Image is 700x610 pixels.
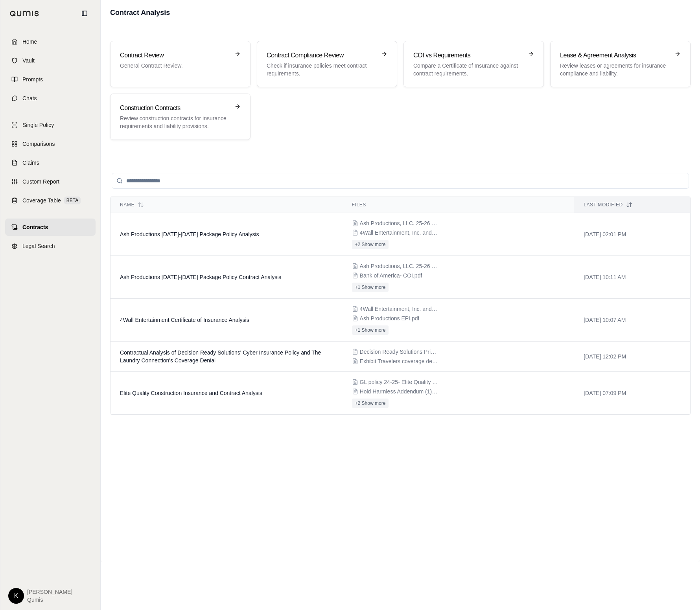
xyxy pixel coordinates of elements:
p: Review construction contracts for insurance requirements and liability provisions. [120,114,230,130]
span: Claims [22,159,39,167]
button: +2 Show more [352,240,389,249]
span: 4Wall Entertainment, Inc. and Affiliated Companies Certificate.pdf [360,305,438,313]
a: Comparisons [5,135,96,152]
span: BETA [64,197,81,204]
a: Chats [5,90,96,107]
span: Custom Report [22,178,59,186]
span: Vault [22,57,35,64]
td: [DATE] 07:09 PM [574,372,690,415]
h3: COI vs Requirements [413,51,523,60]
a: Legal Search [5,237,96,255]
th: Files [343,197,575,213]
a: Custom Report [5,173,96,190]
span: GL policy 24-25- Elite Quality Construction & Contracting Corp (1) (1) (1).pdf [360,378,438,386]
a: Contracts [5,219,96,236]
span: Qumis [27,596,72,604]
span: Exhibit Travelers coverage denial 7-22-10_1_4.pdf [360,357,438,365]
span: Contractual Analysis of Decision Ready Solutions' Cyber Insurance Policy and The Laundry Connecti... [120,349,321,364]
span: Ash Productions 2025-2026 Package Policy Contract Analysis [120,274,281,280]
span: Elite Quality Construction Insurance and Contract Analysis [120,390,262,396]
button: Collapse sidebar [78,7,91,20]
span: Single Policy [22,121,54,129]
span: Ash Productions, LLC. 25-26 PKG policy (1).PDF [360,262,438,270]
a: Claims [5,154,96,171]
p: General Contract Review. [120,62,230,70]
p: Check if insurance policies meet contract requirements. [267,62,376,77]
span: Coverage Table [22,197,61,204]
div: K [8,588,24,604]
p: Compare a Certificate of Insurance against contract requirements. [413,62,523,77]
a: Prompts [5,71,96,88]
div: Name [120,202,333,208]
span: [PERSON_NAME] [27,588,72,596]
img: Qumis Logo [10,11,39,17]
p: Review leases or agreements for insurance compliance and liability. [560,62,670,77]
span: Legal Search [22,242,55,250]
a: Vault [5,52,96,69]
span: Prompts [22,75,43,83]
h3: Contract Review [120,51,230,60]
button: +1 Show more [352,283,389,292]
span: Decision Ready Solutions Primary Quote (1).pdf [360,348,438,356]
td: [DATE] 02:01 PM [574,213,690,256]
td: [DATE] 10:07 AM [574,299,690,342]
a: Single Policy [5,116,96,134]
h3: Construction Contracts [120,103,230,113]
span: Bank of America- COI.pdf [360,272,422,279]
h3: Contract Compliance Review [267,51,376,60]
span: Comparisons [22,140,55,148]
td: [DATE] 10:11 AM [574,256,690,299]
span: Home [22,38,37,46]
h1: Contract Analysis [110,7,170,18]
span: Hold Harmless Addendum (1) (1).pdf [360,388,438,395]
span: Chats [22,94,37,102]
span: Ash Productions, LLC. 25-26 PKG policy (1).PDF [360,219,438,227]
h3: Lease & Agreement Analysis [560,51,670,60]
a: Coverage TableBETA [5,192,96,209]
div: Last modified [584,202,681,208]
a: Home [5,33,96,50]
span: Contracts [22,223,48,231]
span: 4Wall Entertainment Certificate of Insurance Analysis [120,317,249,323]
button: +1 Show more [352,325,389,335]
span: Ash Productions 2025-2026 Package Policy Analysis [120,231,259,237]
span: 4Wall Entertainment, Inc. and Affiliated Companies Certificate.pdf [360,229,438,237]
td: [DATE] 12:02 PM [574,342,690,372]
span: Ash Productions EPI.pdf [360,314,420,322]
button: +2 Show more [352,399,389,408]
